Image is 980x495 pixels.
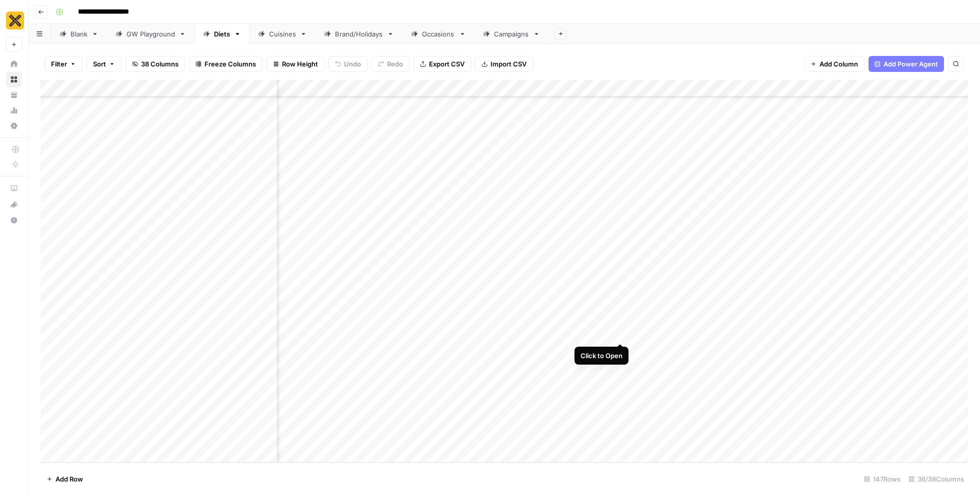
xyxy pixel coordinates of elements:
[335,29,383,39] div: Brand/Holidays
[6,8,22,33] button: Workspace: CookUnity
[328,56,367,72] button: Undo
[107,24,194,44] a: GW Playground
[402,24,474,44] a: Occasions
[44,56,82,72] button: Filter
[6,87,22,103] a: Your Data
[371,56,409,72] button: Redo
[51,59,67,69] span: Filter
[125,56,185,72] button: 38 Columns
[6,11,24,29] img: CookUnity Logo
[315,24,402,44] a: Brand/Holidays
[6,118,22,134] a: Settings
[804,56,864,72] button: Add Column
[6,197,21,212] div: What's new?
[40,471,89,487] button: Add Row
[86,56,121,72] button: Sort
[413,56,471,72] button: Export CSV
[70,29,87,39] div: Blank
[819,59,858,69] span: Add Column
[904,471,968,487] div: 36/38 Columns
[868,56,944,72] button: Add Power Agent
[214,29,230,39] div: Diets
[6,56,22,72] a: Home
[860,471,904,487] div: 147 Rows
[6,180,22,196] a: AirOps Academy
[490,59,526,69] span: Import CSV
[55,474,83,484] span: Add Row
[6,71,22,87] a: Browse
[269,29,296,39] div: Cuisines
[344,59,361,69] span: Undo
[883,59,938,69] span: Add Power Agent
[189,56,262,72] button: Freeze Columns
[475,56,533,72] button: Import CSV
[474,24,548,44] a: Campaigns
[126,29,175,39] div: GW Playground
[194,24,249,44] a: Diets
[6,196,22,212] button: What's new?
[387,59,403,69] span: Redo
[6,212,22,228] button: Help + Support
[422,29,455,39] div: Occasions
[141,59,178,69] span: 38 Columns
[282,59,318,69] span: Row Height
[429,59,464,69] span: Export CSV
[494,29,529,39] div: Campaigns
[51,24,107,44] a: Blank
[6,102,22,118] a: Usage
[249,24,315,44] a: Cuisines
[580,351,622,361] div: Click to Open
[204,59,256,69] span: Freeze Columns
[93,59,106,69] span: Sort
[266,56,324,72] button: Row Height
